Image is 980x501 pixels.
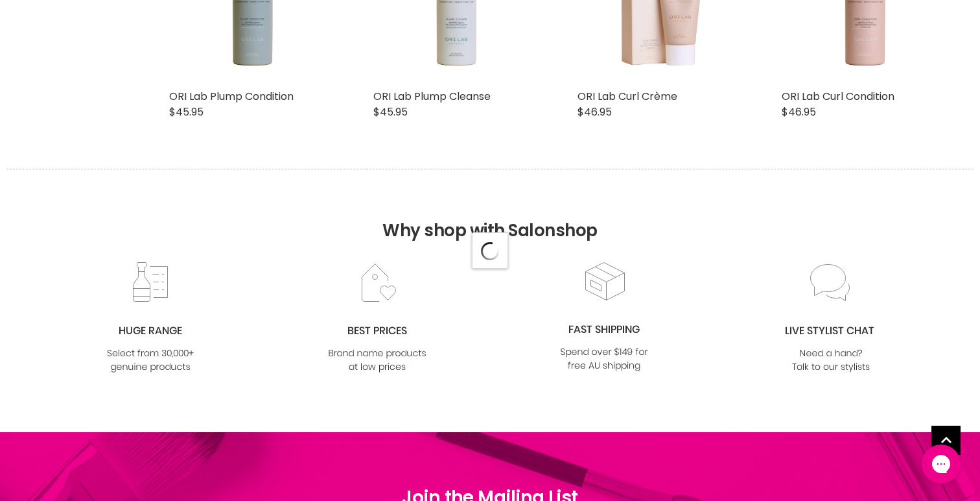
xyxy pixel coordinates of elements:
a: ORI Lab Curl Crème [577,89,677,104]
a: Back to top [931,426,961,455]
iframe: Gorgias live chat messenger [915,440,967,488]
a: ORI Lab Plump Cleanse [373,89,491,104]
img: fast.jpg [552,260,657,374]
a: ORI Lab Plump Condition [169,89,294,104]
span: $46.95 [782,104,816,119]
a: ORI Lab Curl Condition [782,89,894,104]
h2: Why shop with Salonshop [6,169,974,260]
span: $45.95 [169,104,204,119]
img: range2_8cf790d4-220e-469f-917d-a18fed3854b6.jpg [98,262,203,375]
span: Back to top [931,426,961,459]
span: $46.95 [577,104,612,119]
span: $45.95 [373,104,408,119]
img: chat_c0a1c8f7-3133-4fc6-855f-7264552747f6.jpg [778,262,883,375]
img: prices.jpg [325,262,430,375]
